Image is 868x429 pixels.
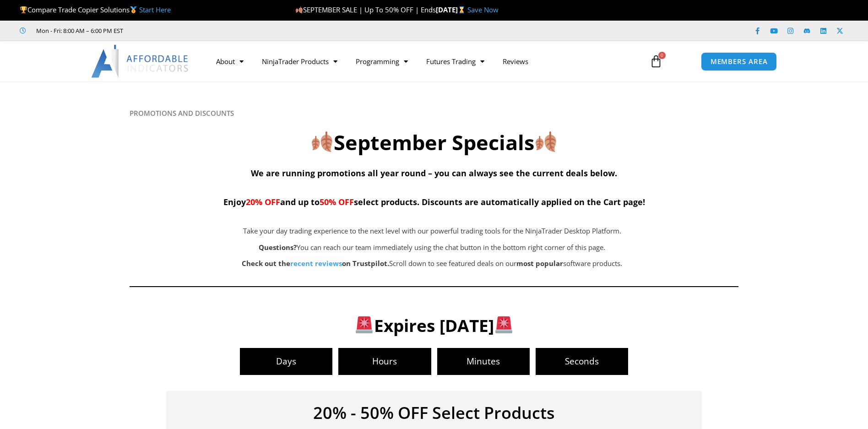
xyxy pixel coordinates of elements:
span: Enjoy and up to select products. Discounts are automatically applied on the Cart page! [223,196,645,207]
strong: [DATE] [436,5,467,14]
nav: Menu [207,51,639,72]
a: Start Here [139,5,171,14]
h4: 20% - 50% OFF Select Products [180,405,688,421]
span: 20% OFF [246,196,280,207]
p: Scroll down to see featured deals on our software products. [175,257,689,270]
img: 🍂 [536,131,556,152]
span: 50% OFF [320,196,354,207]
span: We are running promotions all year round – you can always see the current deals below. [251,168,617,179]
img: LogoAI | Affordable Indicators – NinjaTrader [91,45,190,78]
span: 0 [658,52,666,59]
span: Hours [338,357,431,366]
img: 🥇 [130,6,137,13]
a: Futures Trading [417,51,494,72]
img: 🏆 [20,6,27,13]
a: About [207,51,253,72]
img: 🍂 [296,6,303,13]
h2: September Specials [130,129,738,156]
span: Compare Trade Copier Solutions [20,5,171,14]
span: Minutes [437,357,530,366]
iframe: Customer reviews powered by Trustpilot [136,26,273,35]
a: Reviews [494,51,537,72]
h3: Expires [DATE] [145,315,724,337]
span: Mon - Fri: 8:00 AM – 6:00 PM EST [34,25,123,36]
span: Seconds [536,357,628,366]
a: recent reviews [290,259,342,268]
a: Programming [347,51,417,72]
a: NinjaTrader Products [253,51,347,72]
a: Save Now [467,5,499,14]
span: Days [240,357,332,366]
strong: Check out the on Trustpilot. [242,259,389,268]
img: ⌛ [458,6,465,13]
img: 🚨 [356,316,373,333]
span: SEPTEMBER SALE | Up To 50% OFF | Ends [295,5,436,14]
a: 0 [636,48,676,75]
h6: PROMOTIONS AND DISCOUNTS [130,109,738,118]
b: most popular [516,259,563,268]
img: 🍂 [312,131,332,152]
img: 🚨 [495,316,512,333]
span: MEMBERS AREA [711,58,768,65]
span: Take your day trading experience to the next level with our powerful trading tools for the NinjaT... [243,226,621,235]
a: MEMBERS AREA [701,52,777,71]
strong: Questions? [259,243,297,252]
p: You can reach our team immediately using the chat button in the bottom right corner of this page. [175,241,689,254]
